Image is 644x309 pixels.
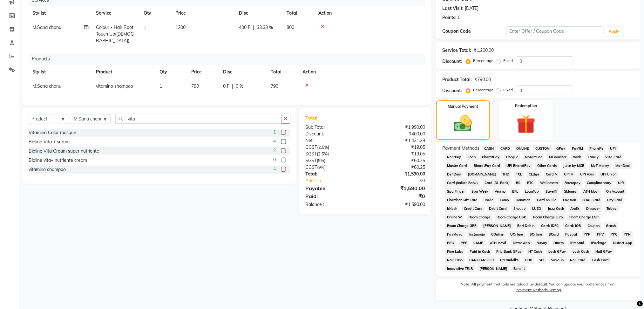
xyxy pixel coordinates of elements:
[515,145,531,152] span: ONLINE
[467,257,496,264] span: BANKTANSFER
[445,154,463,161] span: NearBuy
[535,196,559,204] span: Card on File
[514,179,523,187] span: RS
[525,179,536,187] span: BTC
[306,151,317,157] span: SGST
[235,6,283,20] th: Disc
[504,154,520,161] span: Cheque
[472,162,502,169] span: BharatPay Card
[445,188,467,195] span: Spa Finder
[159,83,162,89] span: 1
[319,145,328,150] span: 2.5%
[306,144,317,150] span: CGST
[306,164,317,170] span: CGST
[365,151,430,157] div: ₹19.05
[301,201,365,208] div: Balance :
[582,231,593,238] span: PPR
[535,239,549,247] span: Rupay
[445,231,465,238] span: PayMaya
[539,222,561,230] span: Card: IDFC
[533,145,552,152] span: CUSTOM
[96,24,134,44] span: Colour - Hair Root Touch Up([DEMOGRAPHIC_DATA])
[29,53,430,65] div: Products
[531,214,565,221] span: Room Charge Euro
[482,196,496,204] span: Trade
[585,179,614,187] span: Complimentary
[594,248,614,255] span: Nail GPay
[569,205,582,212] span: AmEx
[466,171,498,178] span: [DOMAIN_NAME]
[616,179,626,187] span: Nift
[495,248,524,255] span: Pnb Bank GPay
[319,165,325,170] span: 9%
[274,147,276,154] span: 2
[571,154,584,161] span: Bank
[504,87,513,93] label: Fixed
[546,205,566,212] span: Jazz Cash
[301,192,365,200] div: Paid:
[470,188,491,195] span: Spa Week
[490,231,506,238] span: COnline
[29,6,92,20] th: Stylist
[488,239,508,247] span: ATH Movil
[561,162,586,169] span: Juice by MCB
[443,76,472,83] div: Product Total:
[306,114,320,121] span: Total
[445,214,464,221] span: Online W
[365,137,430,144] div: ₹1,431.39
[443,14,457,21] div: Points:
[528,231,544,238] span: SOnline
[523,154,545,161] span: MosamBee
[523,257,534,264] span: BOB
[445,171,464,178] span: DefiDeal
[537,257,546,264] span: SBI
[301,171,365,177] div: Total:
[459,239,469,247] span: PPE
[487,205,509,212] span: Debit Card
[365,144,430,151] div: ₹19.05
[589,239,608,247] span: iPackage
[443,47,471,54] div: Service Total:
[473,87,494,93] label: Percentage
[29,139,70,145] div: Bioline Vita + serum
[448,104,478,109] label: Manual Payment
[473,58,494,64] label: Percentage
[458,14,461,21] div: 0
[365,201,430,208] div: ₹1,590.00
[267,65,299,79] th: Total
[274,166,276,172] span: 4
[365,157,430,164] div: ₹60.25
[376,177,430,184] div: ₹0
[299,65,425,79] th: Action
[568,257,588,264] span: Nail Card
[445,257,465,264] span: Nail Cash
[365,171,430,177] div: ₹1,590.00
[301,184,365,192] div: Payable:
[223,83,229,90] span: 0 F
[478,265,509,272] span: [PERSON_NAME]
[172,6,235,20] th: Price
[239,24,250,31] span: 400 F
[467,231,487,238] span: Instamojo
[549,257,566,264] span: Save-In
[283,6,315,20] th: Total
[445,205,459,212] span: bKash
[301,164,365,171] div: ( )
[365,164,430,171] div: ₹60.25
[523,188,541,195] span: LoanTap
[445,248,465,255] span: Pine Labs
[144,24,146,30] span: 1
[32,83,61,89] span: M.Sana chanu
[274,138,276,145] span: 4
[301,131,365,137] div: Discount:
[544,188,559,195] span: SaveIN
[568,239,586,247] span: iPrepaid
[482,145,496,152] span: CASH
[475,76,491,83] div: ₹790.00
[563,179,583,187] span: Razorpay
[571,248,591,255] span: Lash Cash
[562,188,579,195] span: GMoney
[92,6,140,20] th: Service
[516,287,561,293] label: Payment Methods Setting
[480,154,502,161] span: BharatPay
